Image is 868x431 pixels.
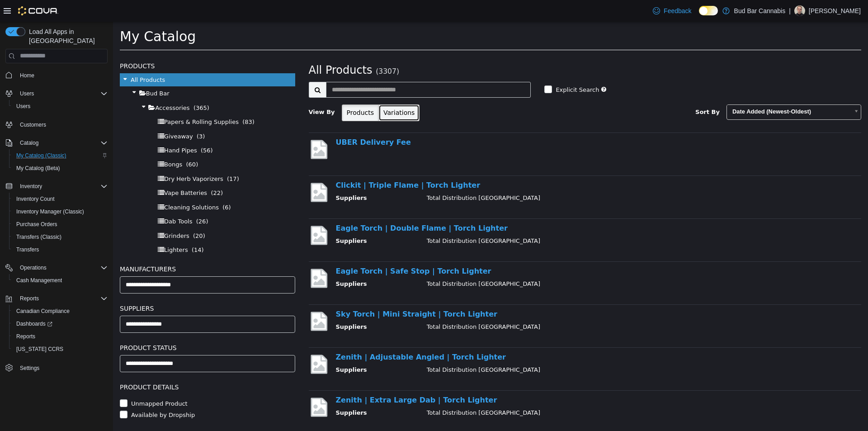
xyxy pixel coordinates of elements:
[16,277,62,284] span: Cash Management
[9,149,111,162] button: My Catalog (Classic)
[2,261,111,274] button: Operations
[13,194,58,204] a: Inventory Count
[51,111,80,118] span: Giveaway
[16,246,39,253] span: Transfers
[789,5,791,16] p: |
[13,306,73,317] a: Canadian Compliance
[223,374,384,383] a: Zenith | Extra Large Dab | Torch Lighter
[196,332,216,354] img: missing-image.png
[223,215,307,226] th: Suppliers
[699,6,718,15] input: Dark Mode
[2,137,111,149] button: Catalog
[16,70,108,81] span: Home
[16,221,57,228] span: Purchase Orders
[794,5,805,16] div: Tyler R
[2,87,111,100] button: Users
[51,125,84,132] span: Hand Pipes
[51,97,126,104] span: Papers & Rolling Supplies
[16,362,108,373] span: Settings
[51,168,94,175] span: Vape Batteries
[13,318,56,329] a: Dashboards
[223,387,307,398] th: Suppliers
[9,162,111,175] button: My Catalog (Beta)
[196,160,216,182] img: missing-image.png
[16,181,46,192] button: Inventory
[223,258,307,269] th: Suppliers
[9,243,111,256] button: Transfers
[25,27,108,45] span: Load All Apps in [GEOGRAPHIC_DATA]
[13,232,108,242] span: Transfers (Classic)
[307,301,728,312] td: Total Distribution [GEOGRAPHIC_DATA]
[9,218,111,231] button: Purchase Orders
[9,231,111,243] button: Transfers (Classic)
[223,172,307,183] th: Suppliers
[13,244,108,255] span: Transfers
[196,117,216,139] img: missing-image.png
[9,100,111,113] button: Users
[16,320,52,327] span: Dashboards
[13,101,34,112] a: Users
[16,208,84,215] span: Inventory Manager (Classic)
[84,111,92,118] span: (3)
[98,168,110,175] span: (22)
[196,289,216,311] img: missing-image.png
[13,206,108,217] span: Inventory Manager (Classic)
[51,196,79,203] span: Dab Tools
[16,378,75,387] label: Unmapped Product
[13,219,108,230] span: Purchase Orders
[13,318,108,329] span: Dashboards
[16,308,70,315] span: Canadian Compliance
[223,245,378,254] a: Eagle Torch | Safe Stop | Torch Lighter
[196,42,259,55] span: All Products
[16,152,66,159] span: My Catalog (Classic)
[307,387,728,398] td: Total Distribution [GEOGRAPHIC_DATA]
[9,330,111,343] button: Reports
[223,331,393,340] a: Zenith | Adjustable Angled | Torch Lighter
[7,321,182,332] h5: Product Status
[16,262,50,273] button: Operations
[809,5,861,16] p: [PERSON_NAME]
[614,83,736,97] span: Date Added (Newest-Oldest)
[7,360,182,371] h5: Product Details
[229,83,266,99] button: Products
[73,139,85,146] span: (60)
[13,206,88,217] a: Inventory Manager (Classic)
[223,116,298,125] a: UBER Delivery Fee
[2,118,111,131] button: Customers
[2,361,111,374] button: Settings
[223,288,384,297] a: Sky Torch | Mini Straight | Torch Lighter
[20,90,34,97] span: Users
[51,154,110,161] span: Dry Herb Vaporizers
[80,211,92,218] span: (20)
[196,87,222,94] span: View By
[13,232,65,242] a: Transfers (Classic)
[51,182,106,189] span: Cleaning Solutions
[263,46,286,54] small: (3307)
[7,7,83,23] span: My Catalog
[80,83,96,90] span: (365)
[307,344,728,355] td: Total Distribution [GEOGRAPHIC_DATA]
[16,363,43,374] a: Settings
[13,163,64,174] a: My Catalog (Beta)
[18,6,58,15] img: Cova
[16,181,108,192] span: Inventory
[13,244,42,255] a: Transfers
[699,15,699,16] span: Dark Mode
[664,6,691,15] span: Feedback
[16,119,108,130] span: Customers
[16,333,35,340] span: Reports
[13,275,108,286] span: Cash Management
[16,137,108,148] span: Catalog
[42,83,76,90] span: Accessories
[13,219,61,230] a: Purchase Orders
[20,264,47,271] span: Operations
[223,159,368,168] a: Clickit | Triple Flame | Torch Lighter
[51,211,76,218] span: Grinders
[16,88,38,99] button: Users
[13,331,108,342] span: Reports
[7,39,182,50] h5: Products
[13,194,108,204] span: Inventory Count
[582,87,607,94] span: Sort By
[129,97,142,104] span: (83)
[16,137,42,148] button: Catalog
